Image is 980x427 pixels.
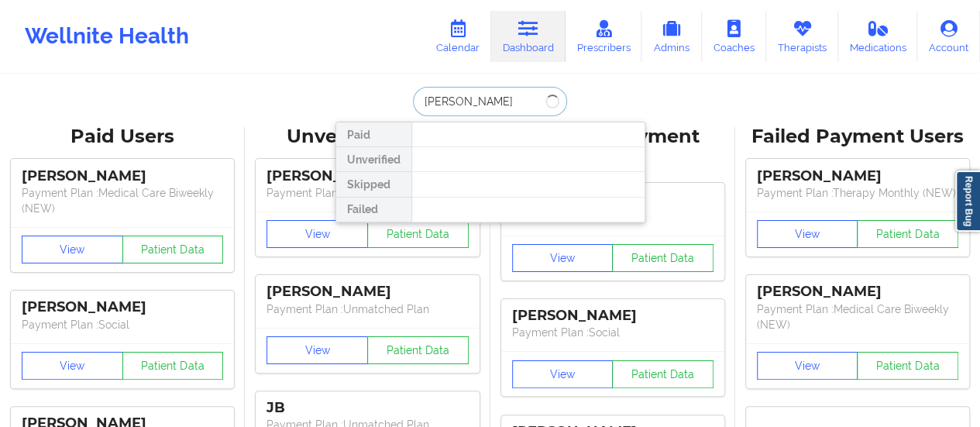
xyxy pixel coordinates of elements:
[702,11,766,62] a: Coaches
[641,11,702,62] a: Admins
[512,325,714,340] p: Payment Plan : Social
[22,167,223,185] div: [PERSON_NAME]
[757,301,958,332] p: Payment Plan : Medical Care Biweekly (NEW)
[266,399,468,417] div: JB
[757,167,958,185] div: [PERSON_NAME]
[266,167,468,185] div: [PERSON_NAME]
[512,307,714,325] div: [PERSON_NAME]
[757,185,958,201] p: Payment Plan : Therapy Monthly (NEW)
[857,352,958,380] button: Patient Data
[612,244,714,272] button: Patient Data
[757,283,958,301] div: [PERSON_NAME]
[266,185,468,201] p: Payment Plan : Unmatched Plan
[266,336,368,364] button: View
[512,360,614,388] button: View
[917,11,980,62] a: Account
[122,352,224,380] button: Patient Data
[838,11,918,62] a: Medications
[566,11,642,62] a: Prescribers
[857,220,958,248] button: Patient Data
[757,220,858,248] button: View
[336,122,411,147] div: Paid
[757,352,858,380] button: View
[955,170,980,232] a: Report Bug
[22,352,123,380] button: View
[11,125,234,149] div: Paid Users
[122,236,224,263] button: Patient Data
[22,236,123,263] button: View
[22,185,223,216] p: Payment Plan : Medical Care Biweekly (NEW)
[336,172,411,197] div: Skipped
[256,125,479,149] div: Unverified Users
[266,220,368,248] button: View
[22,298,223,316] div: [PERSON_NAME]
[491,11,566,62] a: Dashboard
[336,198,411,222] div: Failed
[367,336,469,364] button: Patient Data
[367,220,469,248] button: Patient Data
[22,317,223,332] p: Payment Plan : Social
[266,283,468,301] div: [PERSON_NAME]
[512,244,614,272] button: View
[746,125,969,149] div: Failed Payment Users
[336,147,411,172] div: Unverified
[266,301,468,317] p: Payment Plan : Unmatched Plan
[612,360,714,388] button: Patient Data
[425,11,491,62] a: Calendar
[766,11,838,62] a: Therapists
